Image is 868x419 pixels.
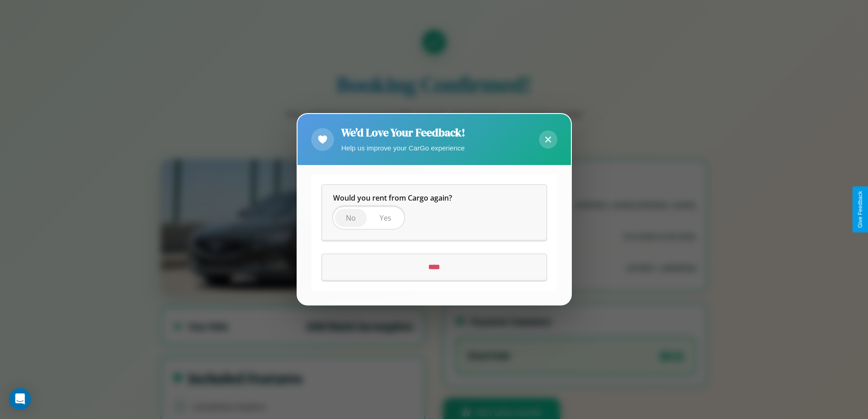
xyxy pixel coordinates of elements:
[346,213,356,223] span: No
[9,388,31,410] div: Open Intercom Messenger
[333,193,452,203] span: Would you rent from Cargo again?
[341,125,465,140] h2: We'd Love Your Feedback!
[380,213,391,223] span: Yes
[857,191,863,228] div: Give Feedback
[341,142,465,154] p: Help us improve your CarGo experience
